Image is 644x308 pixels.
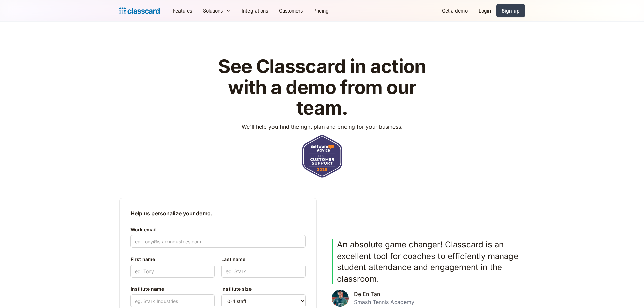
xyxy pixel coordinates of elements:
a: Features [168,3,197,18]
a: Login [473,3,496,18]
div: De En Tan [354,291,380,298]
input: eg. Stark [221,265,306,278]
label: Institute name [130,285,215,293]
a: Integrations [236,3,273,18]
h2: Help us personalize your demo. [130,209,306,217]
a: Get a demo [436,3,473,18]
input: eg. Tony [130,265,215,278]
label: Work email [130,226,306,234]
a: Pricing [308,3,334,18]
strong: See Classcard in action with a demo from our team. [218,55,426,119]
div: Smash Tennis Academy [354,299,414,305]
input: eg. Stark Industries [130,294,215,307]
div: Solutions [197,3,236,18]
a: Customers [273,3,308,18]
p: We'll help you find the right plan and pricing for your business. [242,123,403,131]
input: eg. tony@starkindustries.com [130,235,306,248]
label: Institute size [221,285,306,293]
label: First name [130,255,215,263]
div: Solutions [203,7,223,14]
label: Last name [221,255,306,263]
a: Sign up [496,4,525,17]
p: An absolute game changer! Classcard is an excellent tool for coaches to efficiently manage studen... [337,239,521,284]
a: home [119,6,160,16]
div: Sign up [502,7,520,14]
